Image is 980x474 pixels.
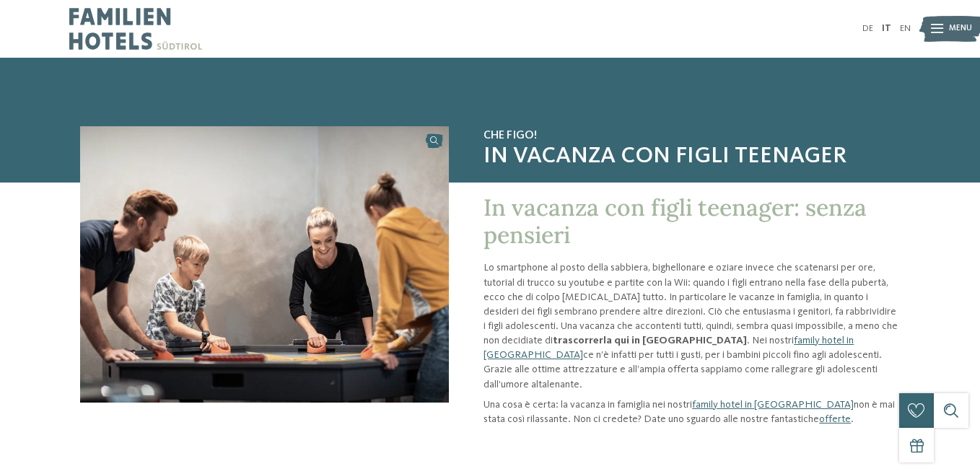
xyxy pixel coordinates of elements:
[484,143,900,170] span: In vacanza con figli teenager
[900,24,911,33] a: EN
[484,398,900,426] p: Una cosa è certa: la vacanza in famiglia nei nostri non è mai stata così rilassante. Non ci crede...
[484,129,900,143] span: Che figo!
[882,24,891,33] a: IT
[484,260,900,391] p: Lo smartphone al posto della sabbiera, bighellonare e oziare invece che scatenarsi per ore, tutor...
[949,23,972,35] span: Menu
[484,193,867,250] span: In vacanza con figli teenager: senza pensieri
[819,414,851,424] a: offerte
[553,335,747,346] strong: trascorrerla qui in [GEOGRAPHIC_DATA]
[80,126,449,403] img: Progettate delle vacanze con i vostri figli teenager?
[862,24,873,33] a: DE
[692,400,854,410] a: family hotel in [GEOGRAPHIC_DATA]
